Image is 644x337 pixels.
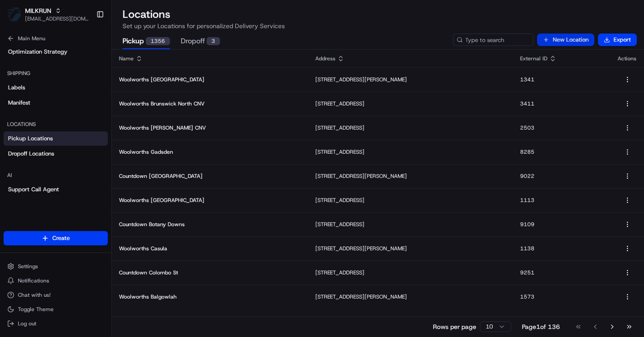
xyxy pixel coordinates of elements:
span: Dropoff Locations [8,150,54,158]
span: Support Call Agent [8,185,59,194]
p: Countdown [GEOGRAPHIC_DATA] [119,173,301,180]
p: [STREET_ADDRESS] [315,148,506,156]
img: 1736555255976-a54dd68f-1ca7-489b-9aae-adbdc363a1c4 [18,139,25,146]
p: 9109 [520,221,603,228]
p: 1113 [520,197,603,204]
div: We're available if you need us! [40,94,123,101]
button: Dropoff [181,34,220,49]
p: Woolworths Casula [119,245,301,252]
div: 3 [207,37,220,45]
p: Woolworths [PERSON_NAME] CNV [119,124,301,131]
button: Chat with us! [4,289,108,301]
img: gabe [9,154,23,168]
a: Powered byPylon [63,221,108,228]
span: Settings [18,263,38,270]
span: gabe [28,163,41,170]
input: Clear [23,58,148,67]
span: Pickup Locations [8,135,53,143]
p: 9022 [520,173,603,180]
p: [STREET_ADDRESS][PERSON_NAME] [315,293,506,300]
p: Woolworths Gadsden [119,148,301,156]
span: • [74,139,77,146]
span: • [43,163,46,170]
p: 1573 [520,293,603,300]
p: 8285 [520,148,603,156]
p: Rows per page [433,322,476,331]
button: MILKRUN [25,6,51,15]
p: 9251 [520,269,603,276]
span: [EMAIL_ADDRESS][DOMAIN_NAME] [25,15,89,22]
input: Type to search [453,34,534,46]
span: Toggle Theme [18,306,54,313]
a: 💻API Documentation [72,196,147,212]
button: Export [598,34,637,46]
a: 📗Knowledge Base [5,196,72,212]
span: Main Menu [18,35,45,42]
span: Log out [18,320,36,327]
p: Set up your Locations for personalized Delivery Services [123,21,633,30]
img: Masood Aslam [9,130,23,144]
div: 📗 [9,201,16,208]
h2: Locations [123,7,633,21]
p: [STREET_ADDRESS] [315,269,506,276]
div: Address [315,55,506,62]
button: Log out [4,317,108,330]
button: See all [139,114,163,125]
a: Manifest [4,96,108,110]
span: Chat with us! [18,291,51,299]
span: Optimization Strategy [8,48,68,56]
img: Nash [9,9,27,27]
p: Woolworths [GEOGRAPHIC_DATA] [119,197,301,204]
p: 1341 [520,76,603,83]
p: [STREET_ADDRESS][PERSON_NAME] [315,173,506,180]
div: Actions [618,55,637,62]
p: Countdown Botany Downs [119,221,301,228]
button: Start new chat [152,88,163,99]
div: External ID [520,55,603,62]
a: Pickup Locations [4,131,108,146]
button: Settings [4,260,108,273]
a: Support Call Agent [4,182,108,197]
p: [STREET_ADDRESS] [315,100,506,107]
div: 1356 [146,37,170,45]
span: Notifications [18,277,49,284]
p: [STREET_ADDRESS][PERSON_NAME] [315,245,506,252]
span: Create [52,234,70,242]
img: 1736555255976-a54dd68f-1ca7-489b-9aae-adbdc363a1c4 [9,85,25,101]
div: Name [119,55,301,62]
div: Page 1 of 136 [522,322,560,331]
p: 2503 [520,124,603,131]
a: Optimization Strategy [4,45,108,59]
span: [DATE] [79,139,97,146]
img: MILKRUN [7,7,21,21]
div: 💻 [76,201,83,208]
button: Notifications [4,274,108,287]
p: Welcome 👋 [9,36,163,50]
p: [STREET_ADDRESS] [315,197,506,204]
p: 3411 [520,100,603,107]
p: [STREET_ADDRESS][PERSON_NAME] [315,76,506,83]
button: Main Menu [4,32,108,45]
button: Pickup [123,34,170,49]
span: [PERSON_NAME] [28,139,72,146]
span: Manifest [8,99,30,107]
span: API Documentation [85,200,144,209]
a: Dropoff Locations [4,147,108,161]
div: Shipping [4,66,108,80]
p: 1138 [520,245,603,252]
p: Woolworths Balgowlah [119,293,301,300]
img: 4281594248423_2fcf9dad9f2a874258b8_72.png [19,85,35,101]
span: Knowledge Base [18,200,68,209]
button: MILKRUNMILKRUN[EMAIL_ADDRESS][DOMAIN_NAME] [4,4,93,25]
p: Woolworths Brunswick North CNV [119,100,301,107]
button: Toggle Theme [4,303,108,316]
span: [DATE] [48,163,66,170]
div: Past conversations [9,116,60,123]
span: Pylon [89,222,108,228]
button: Create [4,231,108,245]
p: [STREET_ADDRESS] [315,221,506,228]
p: [STREET_ADDRESS] [315,124,506,131]
div: Start new chat [40,85,147,94]
span: Labels [8,84,25,92]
